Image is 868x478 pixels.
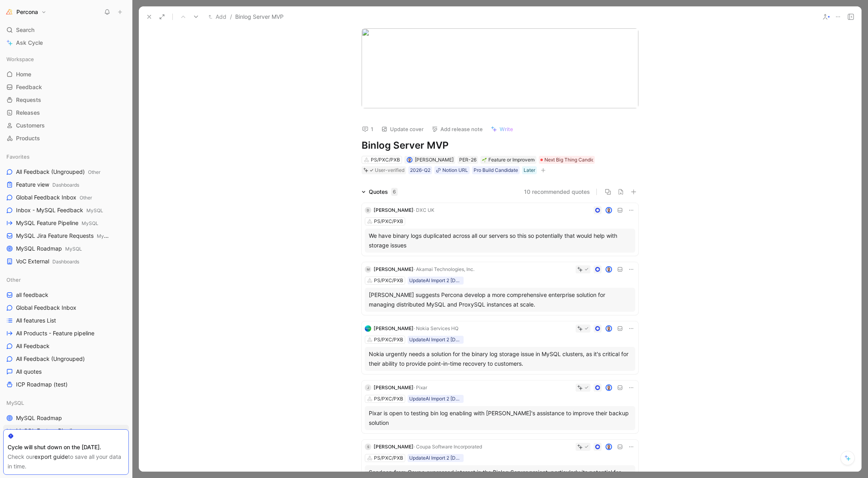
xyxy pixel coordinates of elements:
[487,123,517,135] button: Write
[3,412,129,424] a: MySQL Roadmap
[374,444,414,450] span: [PERSON_NAME]
[539,156,595,164] div: Next Big Thing Candidates
[3,119,129,131] a: Customers
[414,384,427,390] span: · Pixar
[606,444,612,449] img: avatar
[3,191,129,203] a: Global Feedback InboxOther
[500,125,513,133] span: Write
[365,325,371,332] img: logo
[206,12,228,22] button: Add
[3,217,129,229] a: MySQL Feature PipelineMySQL
[371,156,400,164] div: PS/PXC/PXB
[16,121,45,129] span: Customers
[606,207,612,213] img: avatar
[16,181,79,189] span: Feature view
[16,193,92,202] span: Global Feedback Inbox
[3,53,129,65] div: Workspace
[80,195,92,201] span: Other
[97,233,114,239] span: MySQL
[16,38,43,48] span: Ask Cycle
[3,340,129,352] a: All Feedback
[5,8,13,16] img: Percona
[524,166,535,174] div: Later
[6,55,34,63] span: Workspace
[52,259,79,265] span: Dashboards
[235,12,284,22] span: Binlog Server MVP
[414,266,474,272] span: · Akamai Technologies, Inc.
[16,245,82,253] span: MySQL Roadmap
[369,231,631,250] div: We have binary logs duplicated across all our servers so this so potentially that would help with...
[374,325,414,331] span: [PERSON_NAME]
[16,380,68,388] span: ICP Roadmap (test)
[3,366,129,378] a: All quotes
[65,246,82,252] span: MySQL
[16,368,42,376] span: All quotes
[3,68,129,80] a: Home
[3,81,129,93] a: Feedback
[606,326,612,331] img: avatar
[16,168,100,176] span: All Feedback (Ungrouped)
[16,96,41,104] span: Requests
[358,123,377,135] button: 1
[3,151,129,163] div: Favorites
[409,336,462,344] div: UpdateAI Import 2 [DATE] 18:54
[6,276,21,284] span: Other
[3,132,129,144] a: Products
[428,123,486,135] button: Add release note
[16,134,40,142] span: Products
[16,206,103,215] span: Inbox - MySQL Feedback
[16,83,42,91] span: Feedback
[16,342,50,350] span: All Feedback
[3,397,129,409] div: MySQL
[524,187,590,197] button: 10 recommended quotes
[16,109,40,117] span: Releases
[16,8,38,16] h1: Percona
[480,156,536,164] div: 🌱Feature or Improvement
[374,454,403,462] div: PS/PXC/PXB
[3,230,129,242] a: MySQL Jira Feature RequestsMySQL
[16,414,62,422] span: MySQL Roadmap
[374,217,403,225] div: PS/PXC/PXB
[374,384,414,390] span: [PERSON_NAME]
[34,453,68,460] a: export guide
[375,166,404,174] div: User-verified
[86,207,103,213] span: MySQL
[362,139,638,152] h1: Binlog Server MVP
[414,207,434,213] span: · DXC UK
[374,395,403,403] div: PS/PXC/PXB
[409,395,462,403] div: UpdateAI Import 2 [DATE] 18:54
[16,355,85,363] span: All Feedback (Ungrouped)
[365,266,371,273] div: M
[358,187,401,197] div: Quotes6
[3,94,129,106] a: Requests
[16,25,34,35] span: Search
[459,156,476,164] div: PER-26
[16,427,78,435] span: MySQL Feature Pipeline
[16,219,98,227] span: MySQL Feature Pipeline
[414,325,458,331] span: · Nokia Services HQ
[414,444,482,450] span: · Coupa Software Incorporated
[82,220,98,226] span: MySQL
[3,425,129,437] a: MySQL Feature Pipeline
[365,207,371,213] div: D
[415,157,454,163] span: [PERSON_NAME]
[407,157,412,162] img: avatar
[6,399,24,407] span: MySQL
[3,315,129,327] a: All features List
[3,37,129,49] a: Ask Cycle
[16,70,31,78] span: Home
[3,179,129,191] a: Feature viewDashboards
[391,188,398,196] div: 6
[369,349,631,368] div: Nokia urgently needs a solution for the binary log storage issue in MySQL clusters, as it's criti...
[3,302,129,314] a: Global Feedback Inbox
[3,378,129,390] a: ICP Roadmap (test)
[3,24,129,36] div: Search
[474,166,518,174] div: Pro Build Candidate
[230,12,232,22] span: /
[6,153,30,161] span: Favorites
[410,166,430,174] div: 2026-Q2
[3,166,129,178] a: All Feedback (Ungrouped)Other
[374,277,403,285] div: PS/PXC/PXB
[606,267,612,272] img: avatar
[8,452,124,471] div: Check our to save all your data in time.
